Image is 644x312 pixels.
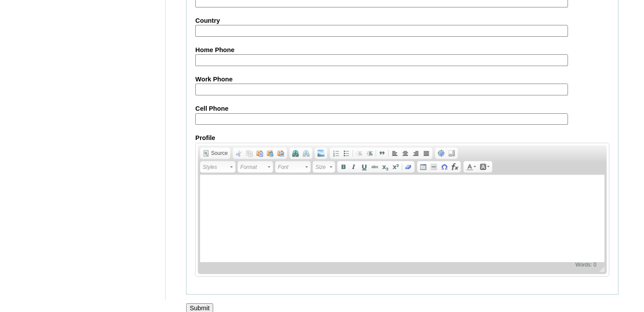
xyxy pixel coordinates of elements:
[436,148,447,158] a: Maximize
[278,162,304,172] span: Font
[195,133,609,143] label: Profile
[574,261,598,268] div: Statistics
[313,161,335,172] a: Size
[421,148,432,158] a: Justify
[291,148,301,158] a: Link
[195,46,609,55] label: Home Phone
[354,148,364,158] a: Decrease Indent
[447,148,457,158] a: Show Blocks
[331,148,341,158] a: Insert/Remove Numbered List
[240,162,267,172] span: Format
[478,162,492,172] a: Background Color
[210,150,228,157] span: Source
[370,162,380,172] a: Strike Through
[275,161,311,172] a: Font
[574,261,598,268] span: Words: 0
[195,104,609,113] label: Cell Phone
[200,175,605,262] iframe: Rich Text Editor, AboutMe
[400,148,411,158] a: Center
[359,162,370,172] a: Underline
[439,162,450,172] a: Insert Special Character
[203,162,229,172] span: Styles
[341,148,352,158] a: Insert/Remove Bulleted List
[464,162,478,172] a: Text Color
[276,148,286,158] a: Paste from Word
[255,148,265,158] a: Paste
[195,75,609,84] label: Work Phone
[391,162,401,172] a: Superscript
[315,162,329,172] span: Size
[364,148,375,158] a: Increase Indent
[349,162,359,172] a: Italic
[201,148,229,158] a: Source
[234,148,244,158] a: Cut
[418,162,429,172] a: Table
[594,266,605,272] span: Resize
[200,161,235,172] a: Styles
[338,162,349,172] a: Bold
[429,162,439,172] a: Insert Horizontal Line
[450,162,460,172] a: Insert Equation
[238,161,273,172] a: Format
[390,148,400,158] a: Align Left
[380,162,391,172] a: Subscript
[403,162,414,172] a: Remove Format
[244,148,255,158] a: Copy
[411,148,421,158] a: Align Right
[265,148,276,158] a: Paste as plain text
[195,16,609,25] label: Country
[316,148,326,158] a: Add Image
[301,148,312,158] a: Unlink
[377,148,388,158] a: Block Quote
